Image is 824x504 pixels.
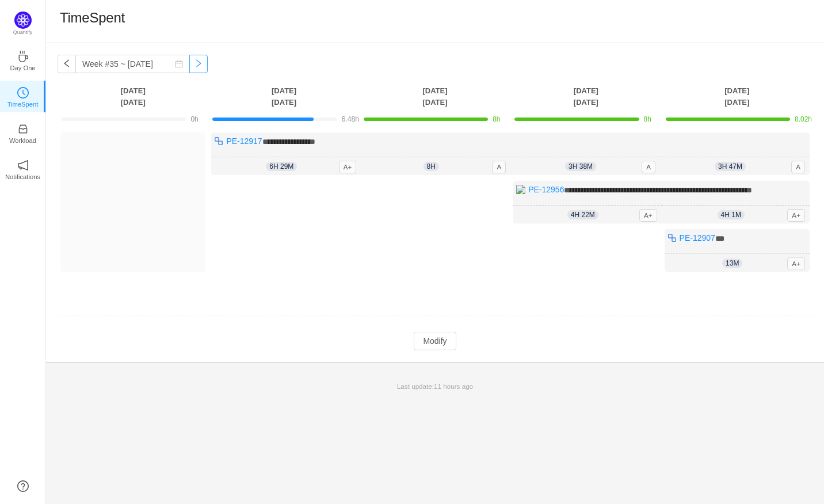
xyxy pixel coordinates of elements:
[10,63,35,73] p: Day One
[642,161,655,173] span: A
[639,209,657,222] span: A+
[567,210,598,219] span: 4h 22m
[787,209,805,222] span: A+
[718,210,745,219] span: 4h 1m
[565,162,596,171] span: 3h 38m
[787,257,805,270] span: A+
[680,233,715,242] a: PE-12907
[190,115,198,123] span: 0h
[17,160,29,171] i: icon: notification
[58,55,76,73] button: icon: left
[492,161,506,173] span: A
[13,29,33,37] p: Quantify
[644,115,651,123] span: 8h
[214,137,223,146] img: 10316
[528,185,564,194] a: PE-12956
[17,54,29,66] a: icon: coffeeDay One
[722,259,742,268] span: 13m
[5,172,40,182] p: Notifications
[17,51,29,62] i: icon: coffee
[17,127,29,138] a: icon: inboxWorkload
[208,85,359,108] th: [DATE] [DATE]
[189,55,208,73] button: icon: right
[175,60,183,68] i: icon: calendar
[795,115,812,123] span: 8.02h
[516,185,525,194] img: 11000
[17,90,29,102] a: icon: clock-circleTimeSpent
[58,85,208,108] th: [DATE] [DATE]
[510,85,661,108] th: [DATE] [DATE]
[226,137,262,146] a: PE-12917
[339,161,357,173] span: A+
[14,12,32,29] img: Quantify
[75,55,190,73] input: Select a week
[662,85,812,108] th: [DATE] [DATE]
[397,382,473,390] span: Last update:
[791,161,805,173] span: A
[17,163,29,175] a: icon: notificationNotifications
[342,115,359,123] span: 6.48h
[360,85,510,108] th: [DATE] [DATE]
[7,99,39,109] p: TimeSpent
[715,162,746,171] span: 3h 47m
[414,332,456,350] button: Modify
[9,135,36,146] p: Workload
[424,162,439,171] span: 8h
[60,9,125,26] h1: TimeSpent
[493,115,500,123] span: 8h
[667,233,677,242] img: 10316
[434,382,473,390] span: 11 hours ago
[17,480,29,492] a: icon: question-circle
[17,87,29,98] i: icon: clock-circle
[17,123,29,135] i: icon: inbox
[266,162,297,171] span: 6h 29m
